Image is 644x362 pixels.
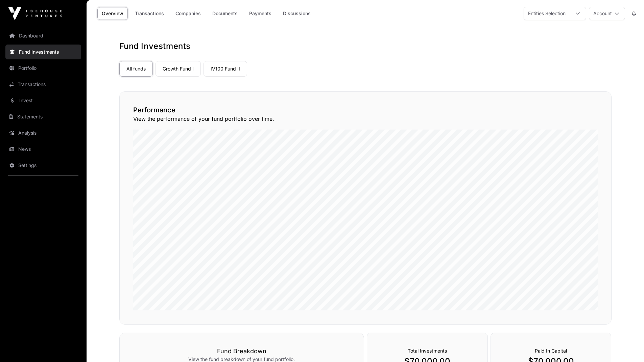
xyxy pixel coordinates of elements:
a: IV100 Fund II [204,61,247,77]
a: Discussions [279,7,315,20]
div: Entities Selection [524,7,570,20]
h2: Performance [133,105,598,115]
span: Total Investments [408,348,447,354]
a: Growth Fund I [156,61,201,77]
a: All funds [119,61,153,77]
h1: Fund Investments [119,41,612,52]
a: Portfolio [5,61,81,76]
a: Transactions [5,77,81,92]
h3: Fund Breakdown [133,346,350,356]
p: View the performance of your fund portfolio over time. [133,115,598,123]
a: Overview [97,7,128,20]
a: Invest [5,93,81,108]
button: Account [589,7,625,20]
iframe: Chat Widget [610,330,644,362]
img: Icehouse Ventures Logo [8,7,62,20]
a: Companies [171,7,205,20]
a: Settings [5,158,81,173]
a: Documents [208,7,242,20]
a: Dashboard [5,28,81,43]
a: Statements [5,109,81,124]
a: Transactions [130,7,168,20]
a: News [5,142,81,157]
span: Paid In Capital [535,348,567,354]
a: Fund Investments [5,45,81,59]
a: Payments [245,7,276,20]
a: Analysis [5,126,81,140]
